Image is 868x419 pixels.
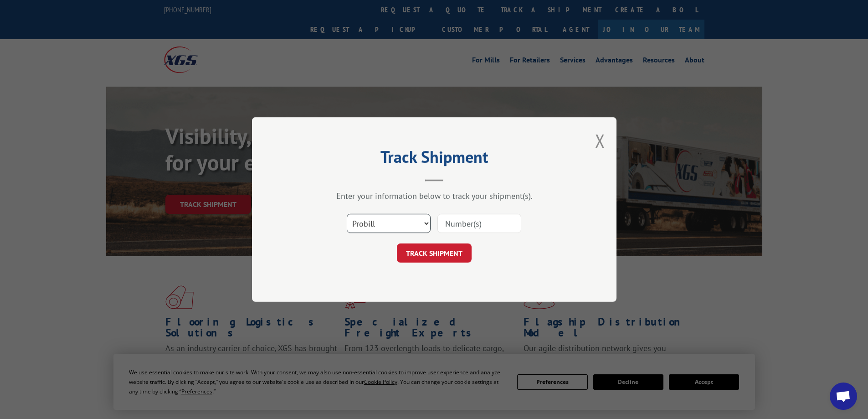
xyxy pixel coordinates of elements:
[298,150,571,168] h2: Track Shipment
[397,243,472,263] button: TRACK SHIPMENT
[830,383,857,410] div: Open chat
[595,129,605,153] button: Close modal
[298,191,571,201] div: Enter your information below to track your shipment(s).
[437,214,521,233] input: Number(s)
